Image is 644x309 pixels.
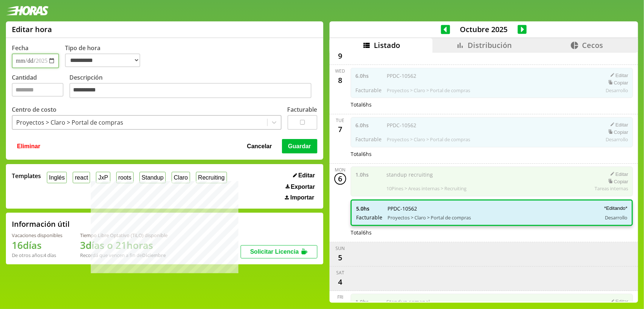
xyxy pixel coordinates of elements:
[287,105,317,114] label: Facturable
[374,40,400,50] span: Listado
[291,172,317,179] button: Editar
[334,124,346,135] div: 7
[298,172,315,179] span: Editar
[12,172,41,180] span: Templates
[582,40,603,50] span: Cecos
[16,118,123,126] div: Proyectos > Claro > Portal de compras
[282,139,317,153] button: Guardar
[250,249,299,255] span: Solicitar Licencia
[336,117,345,124] div: Tue
[468,40,512,50] span: Distribución
[334,50,346,62] div: 9
[330,53,638,302] div: scrollable content
[12,83,63,97] input: Cantidad
[12,239,62,252] h1: 16 días
[337,294,343,300] div: Fri
[80,239,168,252] h1: 3 días o 21 horas
[351,229,633,236] div: Total 6 hs
[15,139,42,153] button: Eliminar
[196,172,227,183] button: Recruiting
[335,68,345,74] div: Wed
[80,232,168,239] div: Tiempo Libre Optativo (TiLO) disponible
[351,150,633,157] div: Total 6 hs
[241,245,317,258] button: Solicitar Licencia
[245,139,274,153] button: Cancelar
[116,172,134,183] button: roots
[351,101,633,108] div: Total 6 hs
[336,245,345,251] div: Sun
[334,251,346,263] div: 5
[65,44,146,68] label: Tipo de hora
[80,252,168,258] div: Recordá que vencen a fin de
[336,270,344,276] div: Sat
[12,219,70,229] h2: Información útil
[12,24,52,34] h1: Editar hora
[73,172,90,183] button: react
[12,232,62,239] div: Vacaciones disponibles
[334,276,346,288] div: 4
[12,73,69,100] label: Cantidad
[290,194,314,201] span: Importar
[12,44,28,52] label: Fecha
[142,252,166,258] b: Diciembre
[12,105,56,114] label: Centro de costo
[335,167,346,173] div: Mon
[450,24,518,34] span: Octubre 2025
[291,184,315,190] span: Exportar
[172,172,190,183] button: Claro
[69,83,311,98] textarea: Descripción
[140,172,166,183] button: Standup
[96,172,110,183] button: JxP
[12,252,62,258] div: De otros años: 4 días
[69,73,317,100] label: Descripción
[283,183,317,191] button: Exportar
[334,74,346,86] div: 8
[47,172,67,183] button: Inglés
[65,53,140,67] select: Tipo de hora
[334,173,346,185] div: 6
[6,6,49,15] img: logotipo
